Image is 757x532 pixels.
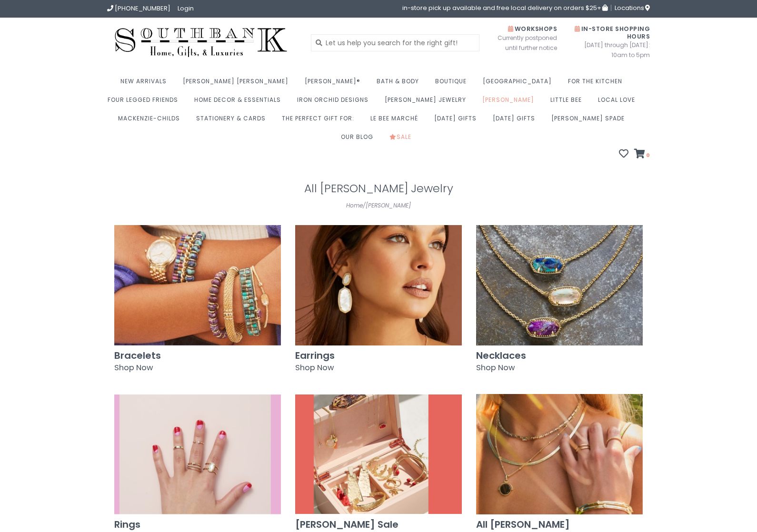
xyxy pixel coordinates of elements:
[435,75,471,93] a: Boutique
[385,93,471,112] a: [PERSON_NAME] Jewelry
[295,225,462,380] a: Earrings Shop Now
[107,182,650,195] h1: All [PERSON_NAME] Jewelry
[476,394,643,514] img: All Kendra Scott
[550,93,587,112] a: Little Bee
[389,130,416,149] a: Sale
[295,225,462,345] img: Earrings
[114,394,281,514] img: Rings
[311,34,480,51] input: Let us help you search for the right gift!
[370,112,423,130] a: Le Bee Marché
[183,75,293,93] a: [PERSON_NAME] [PERSON_NAME]
[107,25,295,60] img: Southbank Gift Company -- Home, Gifts, and Luxuries
[341,130,378,149] a: Our Blog
[483,75,557,93] a: [GEOGRAPHIC_DATA]
[346,201,363,209] a: Home
[434,112,481,130] a: [DATE] Gifts
[196,112,270,130] a: Stationery & Cards
[305,75,365,93] a: [PERSON_NAME]®
[482,93,539,112] a: [PERSON_NAME]
[295,362,334,373] span: Shop Now
[114,225,281,345] img: Bracelets
[551,112,629,130] a: [PERSON_NAME] Spade
[476,225,643,380] a: Necklaces Shop Now
[194,93,286,112] a: Home Decor & Essentials
[634,150,650,159] a: 0
[508,25,557,33] span: Workshops
[295,519,462,530] h3: [PERSON_NAME] Sale
[114,350,281,361] h3: Bracelets
[295,350,462,361] h3: Earrings
[108,93,183,112] a: Four Legged Friends
[476,225,643,345] img: Necklaces
[493,112,540,130] a: [DATE] Gifts
[107,200,650,211] div: /
[476,362,515,373] span: Shop Now
[295,394,462,514] img: Kendra Scott Sale
[402,5,608,11] span: in-store pick up available and free local delivery on orders $25+
[297,93,373,112] a: Iron Orchid Designs
[611,5,650,11] a: Locations
[114,362,153,373] span: Shop Now
[115,4,170,13] span: [PHONE_NUMBER]
[120,75,171,93] a: New Arrivals
[571,40,650,60] span: [DATE] through [DATE]: 10am to 5pm
[575,25,650,40] span: In-Store Shopping Hours
[615,3,650,12] span: Locations
[598,93,640,112] a: Local Love
[476,350,643,361] h3: Necklaces
[107,4,170,13] a: [PHONE_NUMBER]
[568,75,627,93] a: For the Kitchen
[486,33,557,53] span: Currently postponed until further notice
[377,75,424,93] a: Bath & Body
[178,4,194,13] a: Login
[645,151,650,159] span: 0
[366,201,411,209] a: [PERSON_NAME]
[282,112,359,130] a: The perfect gift for:
[114,225,281,380] a: Bracelets Shop Now
[118,112,185,130] a: MacKenzie-Childs
[476,519,643,530] h3: All [PERSON_NAME]
[114,519,281,530] h3: Rings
